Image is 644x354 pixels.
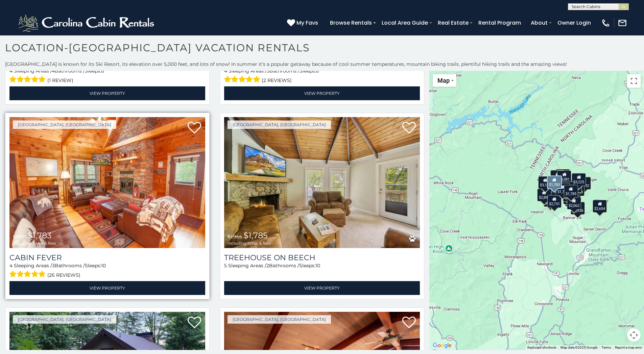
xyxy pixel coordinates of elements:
[13,315,116,324] a: [GEOGRAPHIC_DATA], [GEOGRAPHIC_DATA]
[224,117,420,248] a: Treehouse On Beech $1,965 $1,785 including taxes & fees
[243,230,268,240] span: $1,785
[9,281,205,295] a: View Property
[224,263,227,269] span: 5
[537,188,551,201] div: $2,890
[437,77,450,84] span: Map
[315,263,320,269] span: 10
[627,328,641,342] button: Map camera controls
[402,121,416,135] a: Add to favorites
[13,234,26,240] span: $1,971
[9,253,205,262] a: Cabin Fever
[618,18,627,28] img: mail-regular-white.png
[433,74,456,87] button: Change map style
[556,169,570,182] div: $1,155
[9,86,205,100] a: View Property
[564,185,578,197] div: $1,785
[434,17,472,29] a: Real Estate
[567,197,581,210] div: $2,062
[13,120,116,129] a: [GEOGRAPHIC_DATA], [GEOGRAPHIC_DATA]
[593,199,607,212] div: $2,654
[547,195,562,208] div: $2,731
[9,68,13,74] span: 4
[554,17,594,29] a: Owner Login
[296,19,318,27] span: My Favs
[560,181,574,194] div: $1,393
[527,17,551,29] a: About
[615,346,642,349] a: Report a map error
[224,117,420,248] img: Treehouse On Beech
[9,262,205,279] div: Sleeping Areas / Bathrooms / Sleeps:
[9,67,205,85] div: Sleeping Areas / Bathrooms / Sleeps:
[556,183,570,195] div: $1,780
[9,117,205,248] a: Cabin Fever $1,971 $1,783 including taxes & fees
[316,68,319,74] span: 8
[431,341,453,350] a: Open this area in Google Maps (opens a new window)
[224,67,420,85] div: Sleeping Areas / Bathrooms / Sleeps:
[188,121,201,135] a: Add to favorites
[224,253,420,262] a: Treehouse On Beech
[224,281,420,295] a: View Property
[266,263,269,269] span: 2
[262,76,292,85] span: (2 reviews)
[224,68,227,74] span: 4
[267,68,269,74] span: 3
[17,13,157,33] img: White-1-2.png
[544,194,558,207] div: $2,298
[101,263,106,269] span: 10
[557,170,572,183] div: $3,081
[47,271,80,279] span: (26 reviews)
[287,19,320,27] a: My Favs
[431,341,453,350] img: Google
[228,234,242,240] span: $1,965
[402,316,416,330] a: Add to favorites
[52,263,55,269] span: 3
[27,230,52,240] span: $1,783
[224,86,420,100] a: View Property
[47,76,73,85] span: (1 review)
[571,201,585,214] div: $3,338
[327,17,375,29] a: Browse Rentals
[13,241,56,245] span: including taxes & fees
[9,117,205,248] img: Cabin Fever
[572,173,586,186] div: $3,225
[547,175,562,189] div: $1,783
[9,263,13,269] span: 4
[228,241,271,245] span: including taxes & fees
[627,74,641,88] button: Toggle fullscreen view
[560,346,597,349] span: Map data ©2025 Google
[101,68,104,74] span: 8
[228,120,331,129] a: [GEOGRAPHIC_DATA], [GEOGRAPHIC_DATA]
[224,262,420,279] div: Sleeping Areas / Bathrooms / Sleeps:
[601,18,611,28] img: phone-regular-white.png
[538,176,552,189] div: $3,106
[228,315,331,324] a: [GEOGRAPHIC_DATA], [GEOGRAPHIC_DATA]
[52,68,55,74] span: 4
[188,316,201,330] a: Add to favorites
[475,17,524,29] a: Rental Program
[378,17,431,29] a: Local Area Guide
[601,346,611,349] a: Terms
[527,345,556,350] button: Keyboard shortcuts
[551,170,565,183] div: $2,366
